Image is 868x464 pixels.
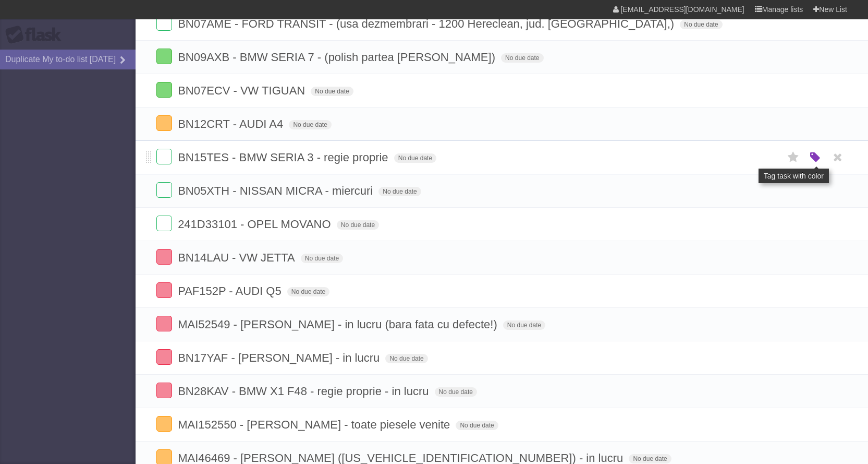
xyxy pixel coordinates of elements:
span: No due date [311,87,353,96]
span: No due date [287,287,329,296]
span: BN17YAF - [PERSON_NAME] - in lucru [178,351,382,364]
span: No due date [385,354,427,363]
span: BN12CRT - AUDI A4 [178,117,286,130]
span: No due date [501,53,543,63]
label: Done [156,282,172,298]
span: No due date [394,153,436,163]
label: Done [156,249,172,265]
label: Done [156,115,172,131]
label: Done [156,383,172,398]
label: Done [156,316,172,331]
label: Done [156,82,172,98]
span: BN14LAU - VW JETTA [178,251,298,264]
span: No due date [435,387,477,397]
label: Done [156,149,172,164]
span: No due date [503,320,545,330]
span: No due date [456,421,498,430]
span: No due date [629,454,671,463]
span: No due date [378,187,421,196]
span: BN07ECV - VW TIGUAN [178,84,308,97]
label: Done [156,49,172,64]
span: No due date [337,220,379,230]
span: BN28KAV - BMW X1 F48 - regie proprie - in lucru [178,385,431,398]
span: No due date [289,120,331,129]
label: Done [156,416,172,432]
span: No due date [680,20,722,29]
label: Done [156,349,172,365]
span: MAI52549 - [PERSON_NAME] - in lucru (bara fata cu defecte!) [178,318,500,331]
span: MAI152550 - [PERSON_NAME] - toate piesele venite [178,418,453,431]
div: Flask [5,26,68,44]
span: BN09AXB - BMW SERIA 7 - (polish partea [PERSON_NAME]) [178,51,498,64]
label: Done [156,182,172,198]
span: PAF152P - AUDI Q5 [178,284,284,298]
span: 241D33101 - OPEL MOVANO [178,218,333,231]
span: BN05XTH - NISSAN MICRA - miercuri [178,184,375,197]
label: Done [156,15,172,31]
span: No due date [301,254,343,263]
span: BN07AME - FORD TRANSIT - (usa dezmembrari - 1200 Hereclean, jud. [GEOGRAPHIC_DATA],) [178,17,677,30]
label: Star task [784,149,803,166]
label: Done [156,216,172,231]
span: BN15TES - BMW SERIA 3 - regie proprie [178,151,390,164]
